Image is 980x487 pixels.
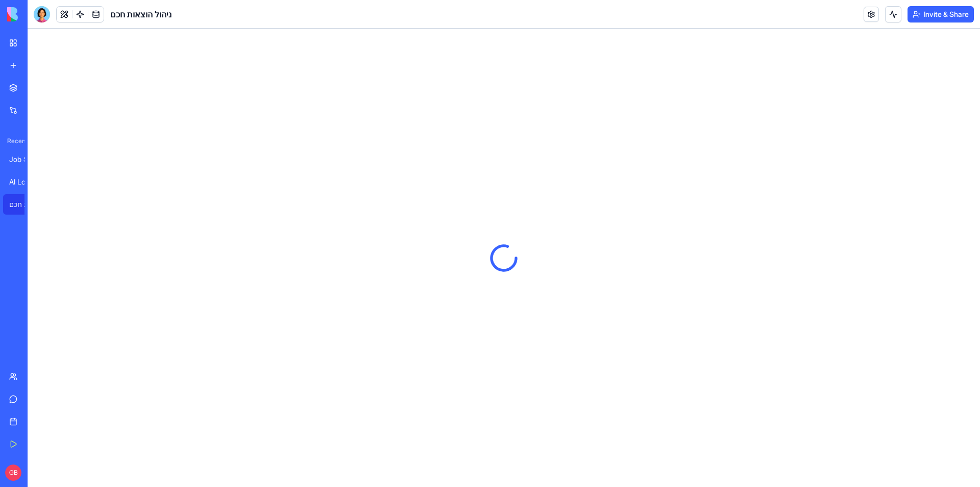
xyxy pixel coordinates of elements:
a: ניהול הוצאות חכם [3,194,44,215]
img: logo [7,7,70,21]
div: ניהול הוצאות חכם [9,199,38,210]
div: Job Scout Pro [9,154,38,165]
a: AI Logo Generator [3,172,44,192]
div: AI Logo Generator [9,177,38,187]
button: Invite & Share [908,6,974,22]
span: ניהול הוצאות חכם [110,8,171,20]
span: GB [5,465,21,481]
span: Recent [3,137,24,145]
a: Job Scout Pro [3,149,44,170]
